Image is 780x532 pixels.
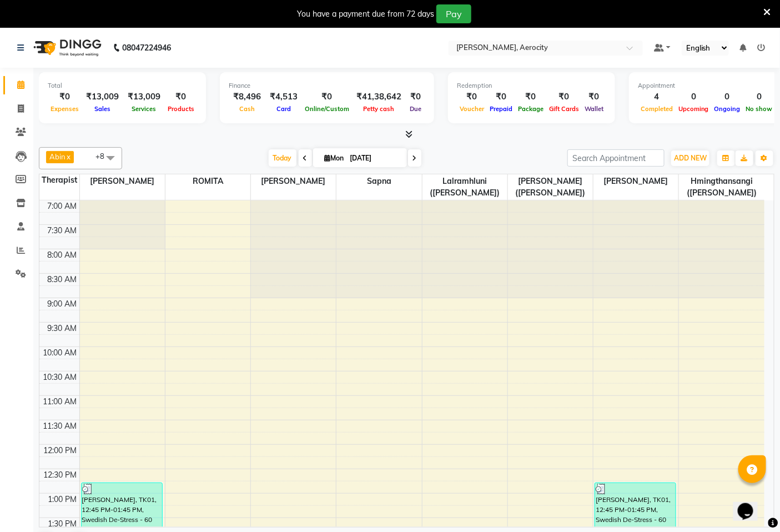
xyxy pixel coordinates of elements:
[515,91,546,103] div: ₹0
[66,152,71,161] a: x
[46,249,79,261] div: 8:00 AM
[407,105,424,113] span: Due
[49,152,66,161] span: Abin
[165,174,250,188] span: ROMITA
[129,105,159,113] span: Services
[46,323,79,334] div: 9:30 AM
[457,81,606,91] div: Redemption
[46,518,79,530] div: 1:30 PM
[302,91,352,103] div: ₹0
[42,469,79,481] div: 12:30 PM
[712,105,743,113] span: Ongoing
[46,494,79,505] div: 1:00 PM
[229,81,425,91] div: Finance
[48,91,82,103] div: ₹0
[546,91,582,103] div: ₹0
[406,91,425,103] div: ₹0
[676,91,712,103] div: 0
[638,91,676,103] div: 4
[679,174,764,200] span: Hmingthansangi ([PERSON_NAME])
[28,32,104,63] img: logo
[123,91,165,103] div: ₹13,009
[46,225,79,237] div: 7:30 AM
[436,4,471,23] button: Pay
[80,174,165,188] span: [PERSON_NAME]
[582,91,606,103] div: ₹0
[92,105,113,113] span: Sales
[743,105,776,113] span: No show
[674,154,707,162] span: ADD NEW
[302,105,352,113] span: Online/Custom
[41,347,79,359] div: 10:00 AM
[229,91,265,103] div: ₹8,496
[712,91,743,103] div: 0
[595,483,676,530] div: [PERSON_NAME], TK01, 12:45 PM-01:45 PM, Swedish De-Stress - 60 Mins
[48,105,82,113] span: Expenses
[48,81,197,91] div: Total
[508,174,593,200] span: [PERSON_NAME] ([PERSON_NAME])
[487,105,515,113] span: Prepaid
[671,150,709,166] button: ADD NEW
[297,8,434,20] div: You have a payment due from 72 days
[46,274,79,285] div: 8:30 AM
[251,174,336,188] span: [PERSON_NAME]
[515,105,546,113] span: Package
[352,91,406,103] div: ₹41,38,642
[82,91,123,103] div: ₹13,009
[546,105,582,113] span: Gift Cards
[457,105,487,113] span: Voucher
[676,105,712,113] span: Upcoming
[582,105,606,113] span: Wallet
[165,91,197,103] div: ₹0
[41,420,79,432] div: 11:30 AM
[39,174,79,186] div: Therapist
[567,149,665,167] input: Search Appointment
[82,483,162,530] div: [PERSON_NAME], TK01, 12:45 PM-01:45 PM, Swedish De-Stress - 60 Mins
[42,445,79,456] div: 12:00 PM
[322,154,347,162] span: Mon
[41,372,79,383] div: 10:30 AM
[95,152,113,160] span: +8
[165,105,197,113] span: Products
[361,105,397,113] span: Petty cash
[274,105,294,113] span: Card
[638,81,776,91] div: Appointment
[347,150,402,167] input: 2025-09-01
[265,91,302,103] div: ₹4,513
[733,488,769,521] iframe: chat widget
[46,298,79,310] div: 9:00 AM
[638,105,676,113] span: Completed
[457,91,487,103] div: ₹0
[743,91,776,103] div: 0
[269,149,296,167] span: Today
[122,32,171,63] b: 08047224946
[422,174,507,200] span: Lalramhluni ([PERSON_NAME])
[46,200,79,212] div: 7:00 AM
[41,396,79,408] div: 11:00 AM
[487,91,515,103] div: ₹0
[236,105,258,113] span: Cash
[336,174,421,188] span: Sapna
[593,174,678,188] span: [PERSON_NAME]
